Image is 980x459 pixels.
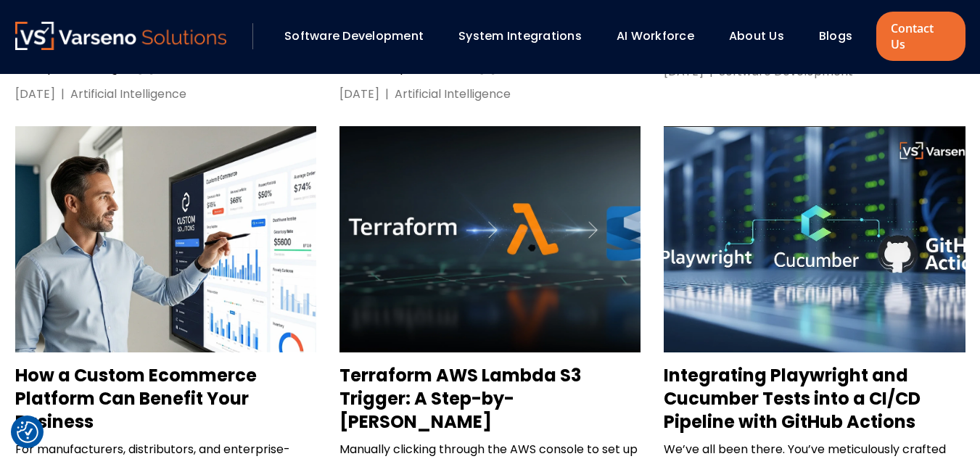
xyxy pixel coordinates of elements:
div: | [379,86,395,103]
div: Artificial Intelligence [70,86,186,103]
a: Varseno Solutions – Product Engineering & IT Services [15,22,227,51]
div: [DATE] [15,86,55,103]
a: Blogs [819,28,852,44]
div: Artificial Intelligence [395,86,511,103]
a: About Us [729,28,784,44]
div: [DATE] [339,86,379,103]
a: Software Development [284,28,424,44]
h3: Integrating Playwright and Cucumber Tests into a CI/CD Pipeline with GitHub Actions [664,364,965,434]
img: Varseno Solutions – Product Engineering & IT Services [15,22,227,50]
img: Integrating Playwright and Cucumber Tests into a CI/CD Pipeline with GitHub Actions [664,126,965,352]
a: Contact Us [876,12,965,61]
div: About Us [722,24,804,49]
div: System Integrations [451,24,602,49]
div: | [55,86,70,103]
div: Blogs [812,24,873,49]
div: Software Development [277,24,444,49]
button: Cookie Settings [17,421,38,443]
h3: Terraform AWS Lambda S3 Trigger: A Step-by-[PERSON_NAME] [339,364,641,434]
a: AI Workforce [617,28,694,44]
div: AI Workforce [609,24,715,49]
a: System Integrations [458,28,582,44]
img: Revisit consent button [17,421,38,443]
h3: How a Custom Ecommerce Platform Can Benefit Your Business [15,364,316,434]
img: Terraform AWS Lambda S3 Trigger: A Step-by-Step Guide [339,126,641,352]
img: How a Custom Ecommerce Platform Can Benefit Your Business [15,126,316,352]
